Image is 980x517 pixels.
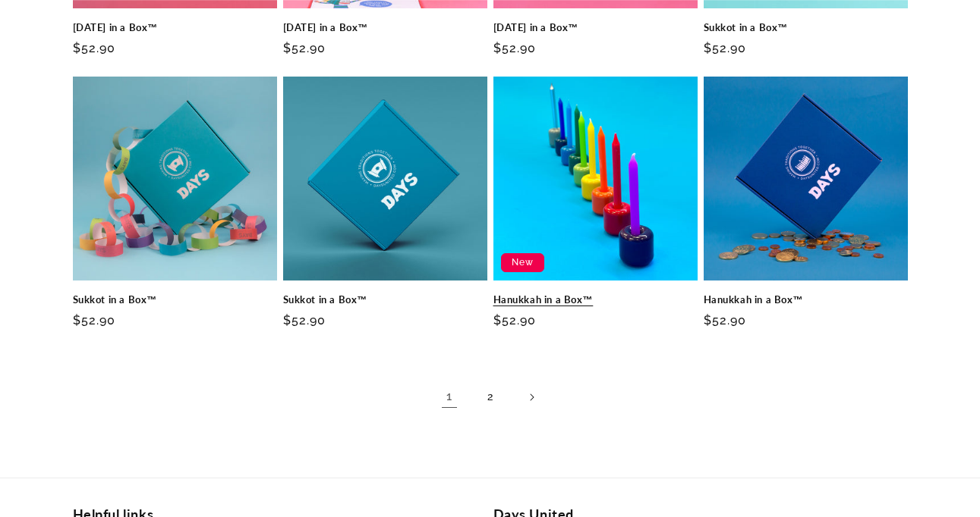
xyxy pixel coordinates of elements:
[73,21,277,34] a: [DATE] in a Box™
[433,381,466,414] a: Page 1
[283,293,487,306] a: Sukkot in a Box™
[515,381,548,414] a: Next page
[493,293,698,306] a: Hanukkah in a Box™
[493,21,698,34] a: [DATE] in a Box™
[704,21,908,34] a: Sukkot in a Box™
[474,381,507,414] a: Page 2
[704,293,908,306] a: Hanukkah in a Box™
[73,293,277,306] a: Sukkot in a Box™
[73,381,908,414] nav: Pagination
[283,21,487,34] a: [DATE] in a Box™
